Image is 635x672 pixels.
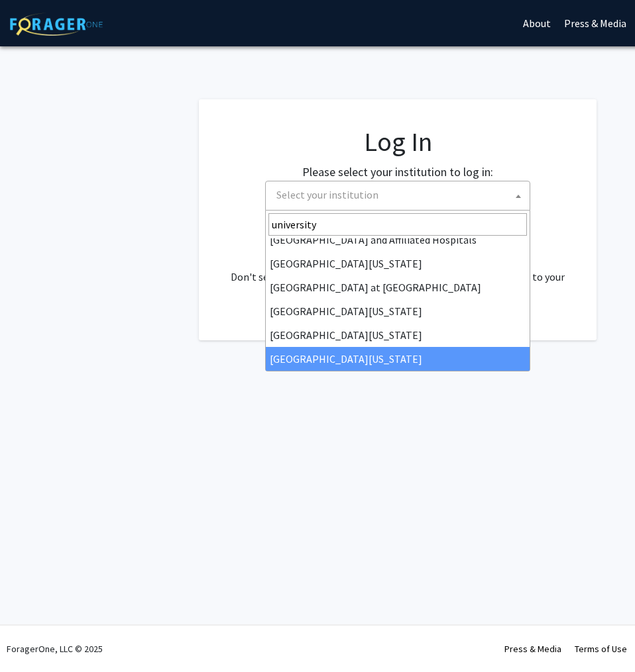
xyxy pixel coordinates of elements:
[265,181,530,211] span: Select your institution
[302,163,493,181] label: Please select your institution to log in:
[266,275,530,299] li: [GEOGRAPHIC_DATA] at [GEOGRAPHIC_DATA]
[266,299,530,323] li: [GEOGRAPHIC_DATA][US_STATE]
[225,237,570,301] div: No account? . Don't see your institution? about bringing ForagerOne to your institution.
[266,228,530,252] li: [GEOGRAPHIC_DATA] and Affiliated Hospitals
[504,643,561,655] a: Press & Media
[575,643,627,655] a: Terms of Use
[276,188,378,201] span: Select your institution
[268,213,527,236] input: Search
[10,13,103,36] img: ForagerOne Logo
[7,626,103,672] div: ForagerOne, LLC © 2025
[266,252,530,275] li: [GEOGRAPHIC_DATA][US_STATE]
[225,126,570,158] h1: Log In
[266,323,530,347] li: [GEOGRAPHIC_DATA][US_STATE]
[266,347,530,371] li: [GEOGRAPHIC_DATA][US_STATE]
[10,612,56,662] iframe: Chat
[271,181,530,209] span: Select your institution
